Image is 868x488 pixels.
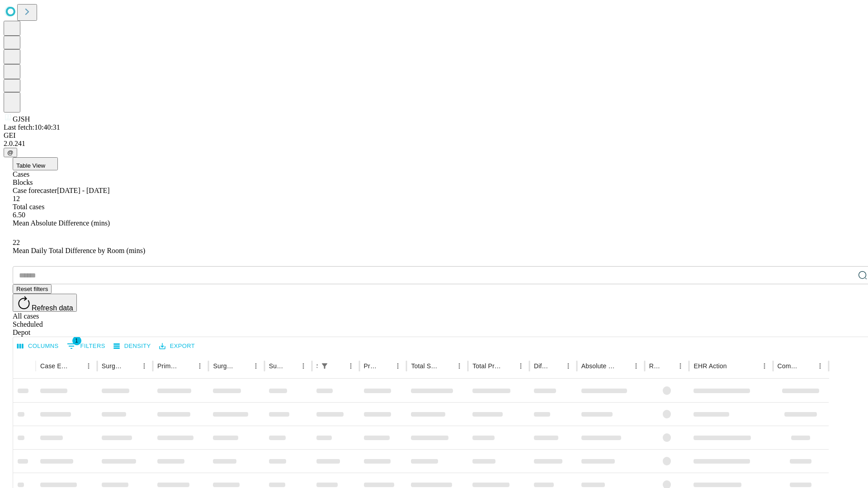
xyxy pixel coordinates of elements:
div: Absolute Difference [581,362,616,370]
span: Refresh data [32,304,73,312]
span: 6.50 [13,211,25,219]
button: Select columns [15,339,61,353]
div: GEI [4,131,864,140]
div: Comments [778,362,800,370]
button: Menu [814,360,826,372]
button: Menu [674,360,687,372]
div: Total Predicted Duration [472,362,501,370]
button: Menu [392,360,404,372]
button: Sort [379,360,392,372]
span: 22 [13,239,20,246]
button: Menu [193,360,206,372]
div: 2.0.241 [4,140,864,148]
button: @ [4,148,17,157]
button: Menu [562,360,575,372]
span: 1 [72,336,81,345]
div: Surgeon Name [102,362,124,370]
div: Predicted In Room Duration [364,362,378,370]
span: 12 [13,195,20,202]
div: EHR Action [693,362,726,370]
button: Sort [440,360,453,372]
button: Export [157,339,197,353]
button: Menu [630,360,642,372]
button: Sort [617,360,630,372]
button: Menu [138,360,151,372]
button: Refresh data [13,294,77,312]
div: Scheduled In Room Duration [316,362,317,370]
button: Sort [332,360,344,372]
div: Difference [534,362,548,370]
button: Menu [82,360,95,372]
span: Table View [16,162,45,169]
button: Sort [801,360,814,372]
button: Sort [728,360,741,372]
button: Show filters [318,360,331,372]
button: Reset filters [13,284,52,294]
span: Reset filters [16,286,48,292]
span: Last fetch: 10:40:31 [4,123,60,131]
div: Resolved in EHR [649,362,661,370]
button: Menu [453,360,466,372]
button: Sort [661,360,674,372]
div: Case Epic Id [40,362,69,370]
button: Sort [549,360,562,372]
button: Table View [13,157,58,170]
button: Menu [344,360,357,372]
button: Menu [297,360,310,372]
div: Surgery Date [269,362,283,370]
button: Sort [181,360,193,372]
button: Menu [250,360,262,372]
button: Show filters [65,339,108,353]
div: Primary Service [157,362,180,370]
div: 1 active filter [318,360,331,372]
button: Sort [70,360,82,372]
button: Sort [502,360,514,372]
span: [DATE] - [DATE] [57,187,109,194]
span: Mean Absolute Difference (mins) [13,219,110,227]
span: Case forecaster [13,187,57,194]
span: Mean Daily Total Difference by Room (mins) [13,247,145,254]
span: @ [7,149,14,156]
span: Total cases [13,203,44,211]
button: Sort [125,360,138,372]
button: Sort [237,360,250,372]
div: Surgery Name [213,362,236,370]
div: Total Scheduled Duration [411,362,439,370]
button: Sort [284,360,297,372]
span: GJSH [13,115,30,123]
button: Menu [758,360,771,372]
button: Menu [514,360,527,372]
button: Density [111,339,153,353]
